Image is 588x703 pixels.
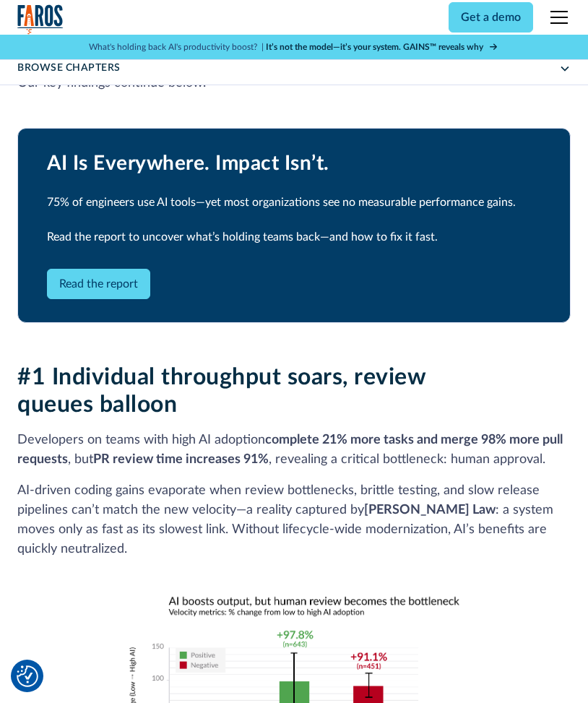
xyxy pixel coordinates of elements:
[17,481,570,559] p: AI‑driven coding gains evaporate when review bottlenecks, brittle testing, and slow release pipel...
[17,431,570,470] p: Developers on teams with high AI adoption , but , revealing a critical bottleneck: human approval.
[17,4,64,34] img: Logo of the analytics and reporting company Faros.
[17,665,38,687] img: Revisit consent button
[449,2,533,33] a: Get a demo
[89,40,264,53] p: What's holding back AI's productivity boost? |
[47,194,540,246] div: 75% of engineers use AI tools—yet most organizations see no measurable performance gains. Read th...
[17,363,570,419] h2: #1 Individual throughput soars, review queues balloon
[266,43,483,51] strong: It’s not the model—it’s your system. GAINS™ reveals why
[364,504,496,517] strong: [PERSON_NAME] Law
[17,61,121,76] div: Browse Chapters
[47,152,540,176] div: AI Is Everywhere. Impact Isn’t.
[17,434,563,466] strong: complete 21% more tasks and merge 98% more pull requests
[17,4,64,34] a: home
[17,665,38,687] button: Cookie Settings
[266,40,499,53] a: It’s not the model—it’s your system. GAINS™ reveals why
[93,453,269,466] strong: PR review time increases 91%
[47,269,150,299] a: Read the report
